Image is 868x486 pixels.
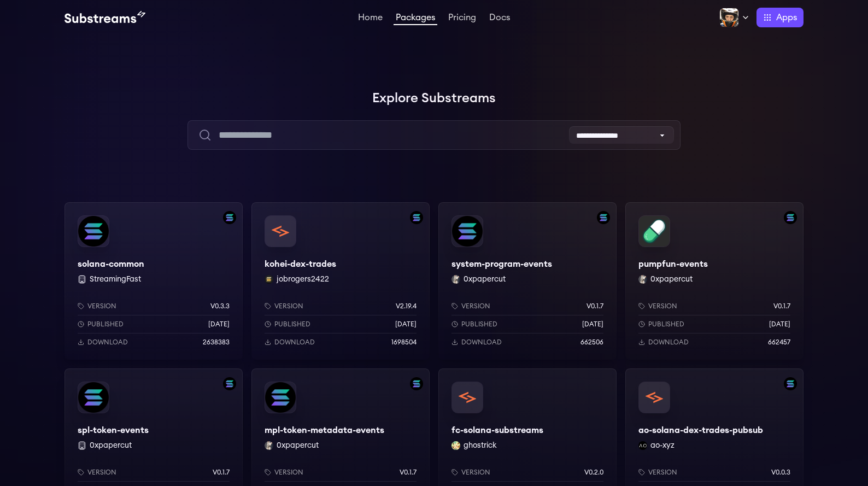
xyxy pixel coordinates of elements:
a: Docs [487,13,512,24]
p: Version [648,468,677,477]
p: Download [461,338,502,347]
img: Filter by solana network [410,377,423,390]
p: v0.1.7 [587,302,603,311]
p: [DATE] [769,320,790,329]
p: v0.1.7 [773,302,790,311]
p: v0.0.3 [771,468,790,477]
p: 1698504 [391,338,417,347]
a: Home [356,13,385,24]
button: ghostrick [464,440,497,451]
p: Version [87,302,116,311]
p: [DATE] [395,320,417,329]
p: v0.2.0 [584,468,603,477]
p: Version [274,468,303,477]
p: Download [274,338,315,347]
p: [DATE] [582,320,603,329]
p: 2638383 [203,338,230,347]
img: Filter by solana network [597,211,610,224]
img: Filter by solana network [784,377,797,390]
p: Version [461,468,490,477]
a: Filter by solana networkpumpfun-eventspumpfun-events0xpapercut 0xpapercutVersionv0.1.7Published[D... [625,202,804,360]
p: 662457 [768,338,790,347]
a: Filter by solana networkkohei-dex-tradeskohei-dex-tradesjobrogers2422 jobrogers2422Versionv2.19.4... [251,202,430,360]
p: v2.19.4 [396,302,417,311]
img: Filter by solana network [784,211,797,224]
p: Published [274,320,310,329]
h1: Explore Substreams [64,87,804,109]
img: Filter by solana network [410,211,423,224]
img: Substream's logo [64,11,145,24]
button: 0xpapercut [650,274,693,285]
button: StreamingFast [90,274,141,285]
p: Version [274,302,303,311]
p: Published [461,320,497,329]
button: 0xpapercut [464,274,506,285]
p: Published [648,320,684,329]
p: Version [461,302,490,311]
p: Published [87,320,124,329]
p: v0.1.7 [400,468,417,477]
img: Filter by solana network [223,377,236,390]
a: Packages [394,13,437,25]
p: [DATE] [208,320,230,329]
button: jobrogers2422 [277,274,329,285]
a: Filter by solana networksystem-program-eventssystem-program-events0xpapercut 0xpapercutVersionv0.... [438,202,617,360]
p: v0.1.7 [213,468,230,477]
p: 662506 [580,338,603,347]
a: Pricing [446,13,478,24]
button: 0xpapercut [277,440,319,451]
p: v0.3.3 [210,302,230,311]
p: Version [648,302,677,311]
button: 0xpapercut [90,440,132,451]
a: Filter by solana networksolana-commonsolana-common StreamingFastVersionv0.3.3Published[DATE]Downl... [64,202,243,360]
p: Version [87,468,116,477]
p: Download [87,338,128,347]
img: Filter by solana network [223,211,236,224]
span: Apps [776,11,797,24]
button: ao-xyz [650,440,675,451]
img: Profile [719,8,739,27]
p: Download [648,338,689,347]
